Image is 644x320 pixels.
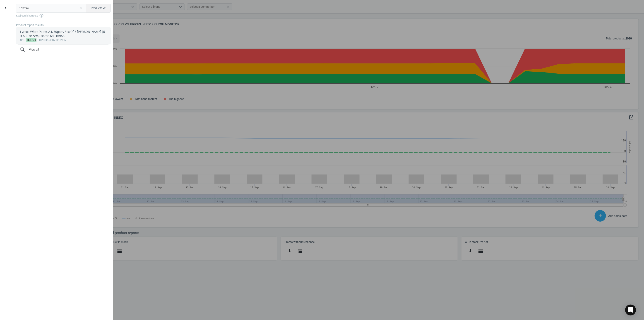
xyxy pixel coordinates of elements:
div: : :3662168013956 [20,39,107,42]
span: upc [39,39,45,42]
input: Enter the SKU or product name [16,4,87,13]
div: Open Intercom Messenger [625,305,636,315]
div: Lyreco White Paper, A4, 80gsm, Box Of 5 [PERSON_NAME] (5 X 500 Sheets), 3662168013956 [20,30,107,39]
button: keyboard_backspace [1,3,12,14]
mark: 157796 [26,38,37,42]
button: Productsswap_horiz [86,4,111,13]
span: sku [20,39,25,42]
span: Products [91,6,106,10]
div: Product report results [16,23,113,27]
i: search [20,47,26,53]
i: info_outline [39,13,44,18]
button: searchView all [16,45,111,55]
i: keyboard_backspace [4,5,9,11]
span: Keyboard shortcuts [16,13,111,18]
span: View all [20,47,107,53]
i: swap_horiz [102,6,106,10]
button: Close [78,6,84,10]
